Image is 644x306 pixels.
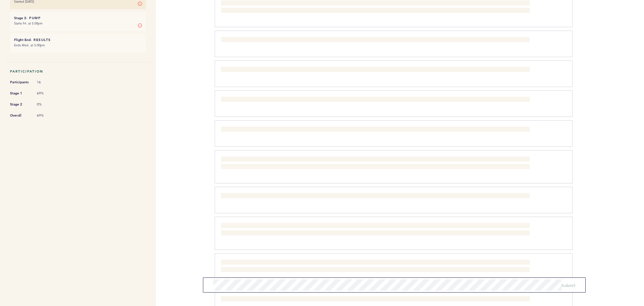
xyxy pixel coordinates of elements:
span: 69% [37,91,57,96]
span: Day 2 process. Felt really good about the foundation that was set prior to getting in the room an... [221,260,526,272]
span: Enjoyed the player comparisons and rankings exercises. Think that really captured sentiment in th... [221,194,508,199]
span: Stage 2 [10,101,30,108]
span: Getting exposure to the Model Interpretability Plots was very helpful in understanding where a pl... [221,1,522,13]
span: The “Plunder the Deep” project – how it was formed and ultimately utilized put us in a great and ... [221,68,492,73]
h5: Participation [10,69,146,74]
button: Submit [561,282,575,289]
span: Overall [10,112,30,119]
time: Starts Fri. at 5:00pm [14,21,43,26]
span: Model poking transparency was very good...the interpretability plots as a whole made it clear on ... [221,224,530,236]
span: Exercises & surveys to test conviction and dig deeper on each player discussed [221,297,363,302]
span: 69% [37,113,57,118]
span: Participants [10,79,30,86]
h6: - Results [14,38,142,42]
span: Getting “deeper” down the board was advantageous for our preparedness for early day 2. [221,38,382,43]
small: Stage 2 [14,16,26,20]
span: Submit [561,282,575,288]
span: Allowing the Area Scouts to present some of their “Plunder the Deep” players. [221,127,363,133]
time: Ends Wed. at 5:00pm [14,43,45,47]
small: Flight End [14,38,31,42]
span: 0% [37,102,57,107]
h6: - Pump [14,16,142,20]
span: Stage 1 [10,90,30,97]
span: 16 [37,80,57,85]
span: Having information flow upward from the Area Supervisors to the Regional Supervisors to Sr Leader... [221,97,408,103]
span: Player Discussions. Thought there were really good conversations on players in the room. Felt con... [221,157,524,169]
